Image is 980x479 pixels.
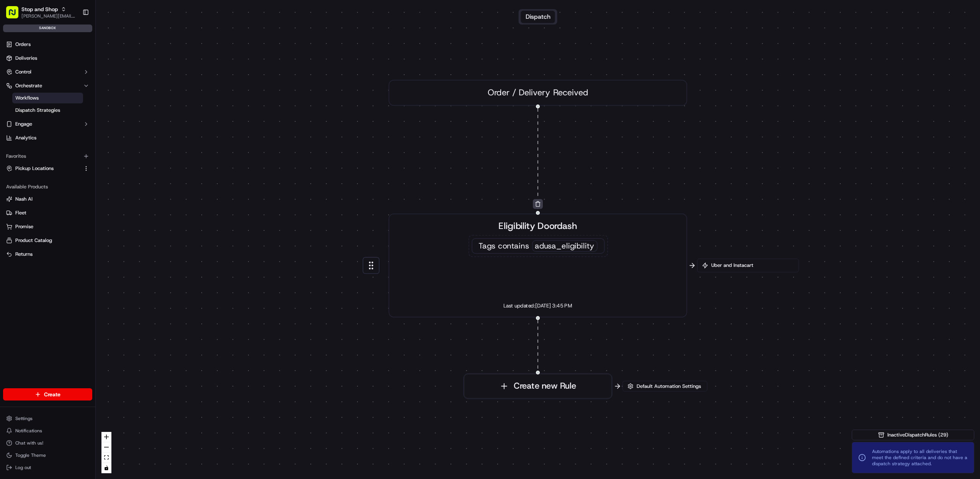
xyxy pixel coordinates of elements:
[3,52,92,64] a: Deliveries
[3,3,79,21] button: Stop and Shop[PERSON_NAME][EMAIL_ADDRESS][DOMAIN_NAME]
[21,13,76,19] button: [PERSON_NAME][EMAIL_ADDRESS][DOMAIN_NAME]
[15,415,33,422] span: Settings
[498,219,577,232] span: Eligibility Doordash
[15,237,52,244] span: Product Catalog
[635,383,702,390] span: Default Automation Settings
[26,73,126,81] div: Start new chat
[15,69,31,75] span: Control
[503,301,572,312] span: Last updated: [DATE] 3:45 PM
[3,25,92,32] div: sandbox
[12,93,83,103] a: Workflows
[101,432,111,442] button: zoom in
[3,132,92,144] a: Analytics
[15,196,33,203] span: Nash AI
[3,207,92,219] button: Fleet
[6,165,80,172] a: Pickup Locations
[479,241,495,251] span: Tags
[15,251,33,258] span: Returns
[3,181,92,193] div: Available Products
[3,248,92,260] button: Returns
[15,440,43,446] span: Chat with us!
[15,223,33,230] span: Promise
[26,81,97,87] div: We're available if you need us!
[3,150,92,162] div: Favorites
[15,82,42,89] span: Orchestrate
[15,111,59,119] span: Knowledge Base
[15,95,39,101] span: Workflows
[3,413,92,424] button: Settings
[6,196,89,203] a: Nash AI
[8,31,139,43] p: Welcome 👋
[8,112,14,118] div: 📗
[12,105,83,116] a: Dispatch Strategies
[464,374,612,398] button: Create new Rule
[15,428,42,434] span: Notifications
[532,240,597,252] div: adusa_eligibility
[6,237,89,244] a: Product Catalog
[21,5,58,13] button: Stop and Shop
[3,221,92,233] button: Promise
[15,464,31,471] span: Log out
[3,234,92,247] button: Product Catalog
[3,462,92,473] button: Log out
[15,452,46,458] span: Toggle Theme
[101,453,111,463] button: fit view
[15,134,36,141] span: Analytics
[15,165,54,172] span: Pickup Locations
[62,108,126,122] a: 💻API Documentation
[3,438,92,448] button: Chat with us!
[130,75,139,85] button: Start new chat
[3,118,92,130] button: Engage
[3,450,92,461] button: Toggle Theme
[6,251,89,258] a: Returns
[6,209,89,216] a: Fleet
[101,463,111,473] button: toggle interactivity
[3,425,92,436] button: Notifications
[65,112,71,118] div: 💻
[3,80,92,92] button: Orchestrate
[76,130,93,136] span: Pylon
[15,209,26,216] span: Fleet
[20,49,138,57] input: Got a question? Start typing here...
[852,430,974,440] button: InactiveDispatchRules (29)
[54,129,93,136] a: Powered byPylon
[8,8,23,23] img: Nash
[498,241,529,251] span: contains
[3,388,92,401] button: Create
[44,391,60,398] span: Create
[72,111,123,119] span: API Documentation
[15,41,31,48] span: Orders
[3,193,92,205] button: Nash AI
[15,107,60,114] span: Dispatch Strategies
[872,448,968,467] span: Automations apply to all deliveries that meet the defined criteria and do not have a dispatch str...
[622,381,707,392] button: Default Automation Settings
[5,108,62,122] a: 📗Knowledge Base
[3,162,92,175] button: Pickup Locations
[8,73,21,87] img: 1736555255976-a54dd68f-1ca7-489b-9aae-adbdc363a1c4
[6,223,89,230] a: Promise
[3,66,92,78] button: Control
[3,38,92,51] a: Orders
[710,262,794,269] span: Uber and Instacart
[521,11,555,23] button: Dispatch
[15,121,32,128] span: Engage
[15,55,37,62] span: Deliveries
[101,442,111,453] button: zoom out
[887,432,948,438] span: Inactive Dispatch Rules ( 29 )
[389,80,687,106] div: Order / Delivery Received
